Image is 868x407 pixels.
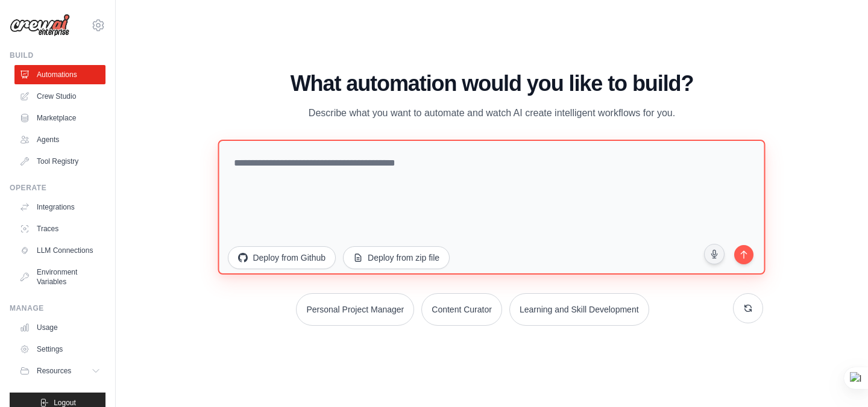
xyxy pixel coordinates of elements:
span: Resources [37,366,71,376]
div: Build [10,51,105,60]
a: Integrations [14,197,105,217]
p: Describe what you want to automate and watch AI create intelligent workflows for you. [289,105,694,121]
a: Crew Studio [14,87,105,106]
a: Automations [14,65,105,84]
button: Deploy from Github [228,246,336,269]
button: Personal Project Manager [296,293,414,326]
button: Deploy from zip file [343,246,450,269]
a: Usage [14,318,105,337]
a: LLM Connections [14,241,105,260]
a: Agents [14,130,105,149]
div: Manage [10,303,105,313]
h1: What automation would you like to build? [221,72,763,96]
a: Traces [14,219,105,238]
a: Environment Variables [14,263,105,291]
iframe: Chat Widget [808,349,868,407]
img: Logo [10,14,70,37]
a: Settings [14,340,105,359]
button: Learning and Skill Development [509,293,649,326]
div: Operate [10,183,105,193]
button: Resources [14,361,105,381]
a: Tool Registry [14,152,105,171]
button: Content Curator [421,293,502,326]
a: Marketplace [14,108,105,128]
